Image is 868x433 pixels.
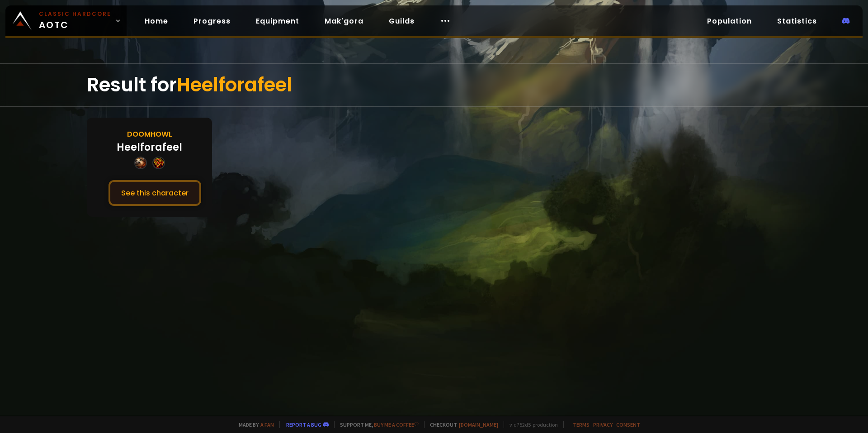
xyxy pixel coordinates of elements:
[260,421,274,428] a: a fan
[177,71,292,98] span: Heelforafeel
[382,12,422,30] a: Guilds
[249,12,307,30] a: Equipment
[616,421,640,428] a: Consent
[137,12,175,30] a: Home
[593,421,613,428] a: Privacy
[374,421,419,428] a: Buy me a coffee
[424,421,498,428] span: Checkout
[5,5,127,36] a: Classic HardcoreAOTC
[127,128,172,140] div: Doomhowl
[334,421,419,428] span: Support me,
[87,64,781,106] div: Result for
[39,10,111,32] span: AOTC
[186,12,238,30] a: Progress
[108,180,201,206] button: See this character
[233,421,274,428] span: Made by
[459,421,498,428] a: [DOMAIN_NAME]
[117,140,182,155] div: Heelforafeel
[39,10,111,18] small: Classic Hardcore
[504,421,558,428] span: v. d752d5 - production
[286,421,321,428] a: Report a bug
[573,421,590,428] a: Terms
[700,12,759,30] a: Population
[317,12,371,30] a: Mak'gora
[770,12,824,30] a: Statistics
